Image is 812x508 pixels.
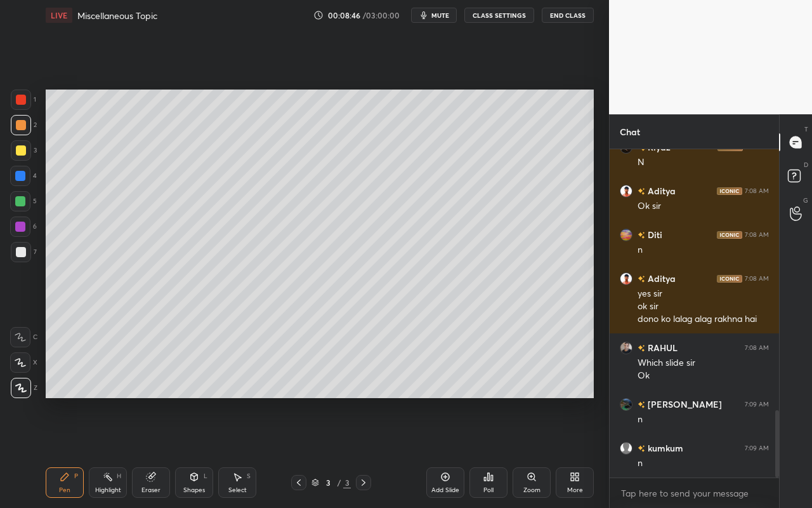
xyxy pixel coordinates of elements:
[322,479,334,486] div: 3
[638,200,769,213] div: Ok sir
[645,228,662,241] h6: Diti
[228,487,247,493] div: Select
[117,473,121,479] div: H
[620,442,632,455] img: default.png
[645,341,678,354] h6: RAHUL
[803,196,808,205] p: G
[638,313,769,326] div: dono ko lalag alag rakhna hai
[10,191,37,211] div: 5
[645,398,722,411] h6: [PERSON_NAME]
[11,90,36,110] div: 1
[717,231,742,239] img: iconic-dark.1390631f.png
[10,166,37,186] div: 4
[567,487,583,493] div: More
[638,457,769,470] div: n
[343,477,351,488] div: 3
[483,487,494,493] div: Poll
[638,370,769,382] div: Ok
[610,115,650,149] p: Chat
[745,187,769,195] div: 7:08 AM
[247,473,251,479] div: S
[717,275,742,283] img: iconic-dark.1390631f.png
[77,10,157,22] h4: Miscellaneous Topic
[59,487,70,493] div: Pen
[74,473,78,479] div: P
[645,441,683,455] h6: kumkum
[638,413,769,426] div: n
[464,8,534,23] button: CLASS SETTINGS
[804,160,808,170] p: D
[11,140,37,161] div: 3
[183,487,205,493] div: Shapes
[523,487,540,493] div: Zoom
[638,276,645,283] img: no-rating-badge.077c3623.svg
[10,327,37,347] div: C
[638,288,769,300] div: yes sir
[638,188,645,195] img: no-rating-badge.077c3623.svg
[431,487,459,493] div: Add Slide
[542,8,594,23] button: End Class
[620,342,632,354] img: 3
[620,272,632,285] img: 5143c35c47a343b5a87b3cf260a3679f.jpg
[745,401,769,408] div: 7:09 AM
[337,479,341,486] div: /
[645,184,676,197] h6: Aditya
[46,8,72,23] div: LIVE
[638,300,769,313] div: ok sir
[620,398,632,411] img: 3
[745,275,769,283] div: 7:08 AM
[638,345,645,352] img: no-rating-badge.077c3623.svg
[620,185,632,197] img: 5143c35c47a343b5a87b3cf260a3679f.jpg
[95,487,121,493] div: Highlight
[10,217,37,237] div: 6
[638,445,645,452] img: no-rating-badge.077c3623.svg
[717,187,742,195] img: iconic-dark.1390631f.png
[745,444,769,452] div: 7:09 AM
[638,244,769,257] div: n
[11,115,37,135] div: 2
[10,352,37,373] div: X
[638,401,645,408] img: no-rating-badge.077c3623.svg
[638,232,645,239] img: no-rating-badge.077c3623.svg
[638,357,769,370] div: Which slide sir
[620,229,632,241] img: AEdFTp7hmagYNN3IWuiYzYUKiDJCJdAxhpYb1n3_MOeC=s96-c
[638,156,769,169] div: N
[610,149,779,478] div: grid
[204,473,207,479] div: L
[645,272,676,285] h6: Aditya
[431,11,449,20] span: mute
[411,8,457,23] button: mute
[804,124,808,134] p: T
[141,487,160,493] div: Eraser
[11,378,37,398] div: Z
[11,242,37,262] div: 7
[745,231,769,239] div: 7:08 AM
[745,344,769,352] div: 7:08 AM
